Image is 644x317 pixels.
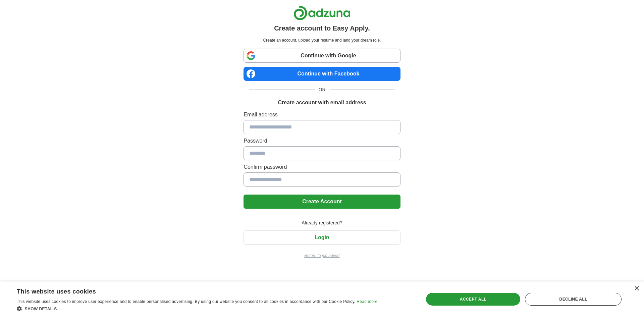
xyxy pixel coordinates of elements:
[293,5,351,20] img: Adzuna logo
[244,137,400,145] label: Password
[298,219,346,226] span: Already registered?
[244,234,400,240] a: Login
[357,299,377,304] a: Read more, opens a new window
[244,195,400,209] button: Create Account
[274,23,370,33] h1: Create account to Easy Apply.
[315,86,330,93] span: OR
[17,305,377,312] div: Show details
[278,99,366,107] h1: Create account with email address
[244,163,400,171] label: Confirm password
[244,253,400,259] a: Return to job advert
[17,285,361,296] div: This website uses cookies
[244,230,400,245] button: Login
[25,307,57,311] span: Show details
[426,293,521,306] div: Accept all
[245,37,399,43] p: Create an account, upload your resume and land your dream role.
[244,67,400,81] a: Continue with Facebook
[244,111,400,119] label: Email address
[17,299,356,304] span: This website uses cookies to improve user experience and to enable personalised advertising. By u...
[244,49,400,63] a: Continue with Google
[525,293,622,306] div: Decline all
[634,286,639,291] div: Close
